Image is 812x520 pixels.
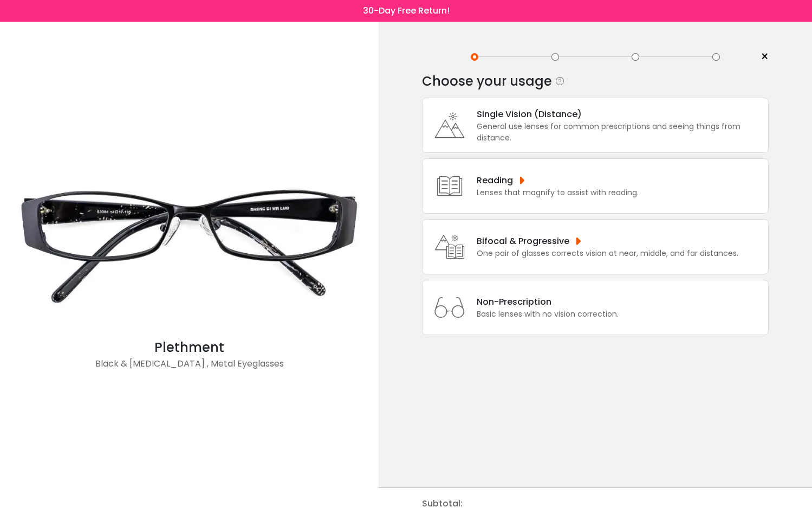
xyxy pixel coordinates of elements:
div: Single Vision (Distance) [477,107,763,121]
div: Non-Prescription [477,295,619,309]
div: Black & [MEDICAL_DATA] , Metal Eyeglasses [5,357,373,379]
div: Plethment [5,338,373,357]
div: Lenses that magnify to assist with reading. [477,187,639,198]
a: × [752,49,769,65]
div: Choose your usage [422,70,552,92]
img: Black Plethment - Acetate , Metal Eyeglasses [5,154,373,338]
div: General use lenses for common prescriptions and seeing things from distance. [477,121,763,144]
span: × [761,49,769,65]
div: Basic lenses with no vision correction. [477,309,619,320]
div: Reading [477,174,639,187]
div: One pair of glasses corrects vision at near, middle, and far distances. [477,248,738,259]
div: Subtotal: [422,488,468,519]
div: Bifocal & Progressive [477,234,738,248]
